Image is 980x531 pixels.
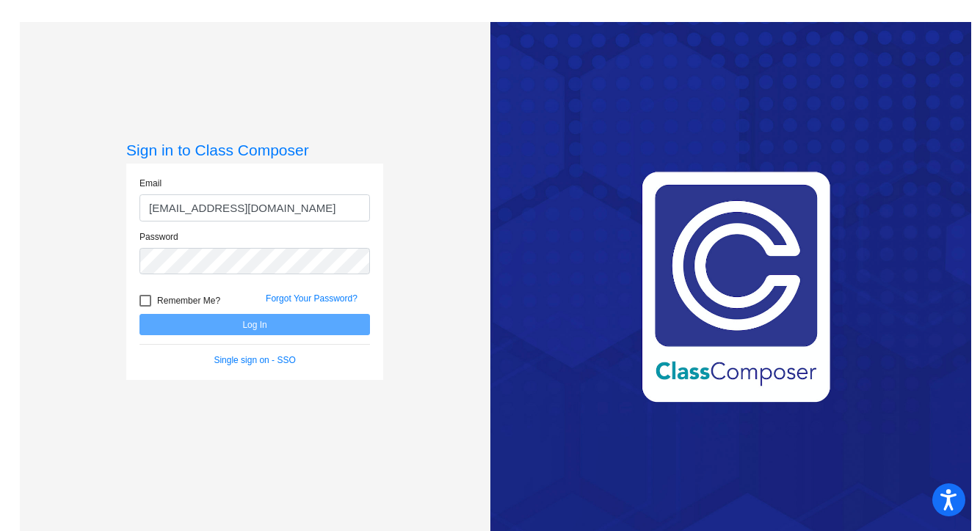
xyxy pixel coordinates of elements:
span: Remember Me? [157,292,220,310]
label: Email [139,177,161,190]
button: Log In [139,314,370,335]
h3: Sign in to Class Composer [126,141,383,159]
a: Forgot Your Password? [266,293,357,304]
a: Single sign on - SSO [214,355,295,365]
label: Password [139,230,178,243]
